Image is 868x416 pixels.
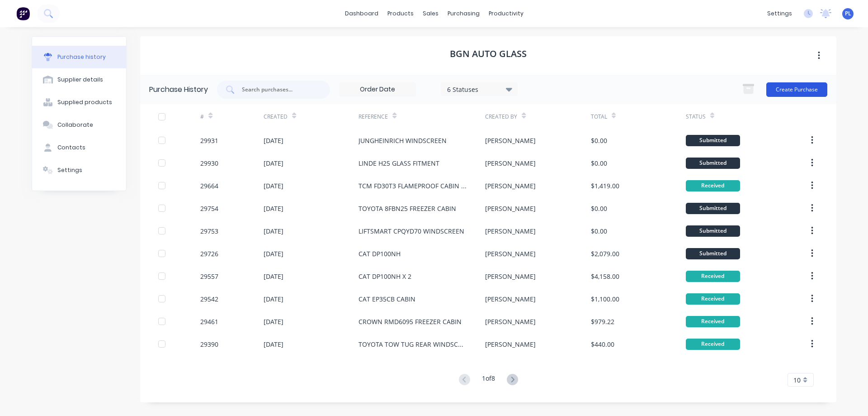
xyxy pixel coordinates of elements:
[686,293,740,305] div: Received
[359,249,401,258] div: CAT DP100NH
[200,204,218,213] div: 29754
[359,272,411,281] div: CAT DP100NH X 2
[264,204,283,213] div: [DATE]
[359,226,464,236] div: LIFTSMART CPQYD70 WINDSCREEN
[485,249,536,258] div: [PERSON_NAME]
[57,143,85,152] div: Contacts
[57,76,103,84] div: Supplier details
[32,136,126,159] button: Contacts
[149,84,208,95] div: Purchase History
[686,158,740,169] div: Submitted
[200,158,218,168] div: 29930
[443,7,484,20] div: purchasing
[484,7,528,20] div: productivity
[200,113,204,121] div: #
[264,226,283,236] div: [DATE]
[57,121,93,129] div: Collaborate
[264,113,288,121] div: Created
[418,7,443,20] div: sales
[264,249,283,258] div: [DATE]
[264,272,283,281] div: [DATE]
[264,339,283,349] div: [DATE]
[200,272,218,281] div: 29557
[686,180,740,191] div: Received
[359,113,388,121] div: Reference
[32,46,126,68] button: Purchase history
[200,181,218,191] div: 29664
[485,226,536,236] div: [PERSON_NAME]
[591,272,619,281] div: $4,158.00
[591,204,607,213] div: $0.00
[485,113,517,121] div: Created By
[340,7,383,20] a: dashboard
[686,248,740,259] div: Submitted
[686,225,740,237] div: Submitted
[591,181,619,191] div: $1,419.00
[57,98,112,106] div: Supplied products
[763,7,797,20] div: settings
[591,158,607,168] div: $0.00
[359,317,462,326] div: CROWN RMD6095 FREEZER CABIN
[200,136,218,145] div: 29931
[359,339,467,349] div: TOYOTA TOW TUG REAR WINDSCREEN
[32,114,126,136] button: Collaborate
[485,136,536,145] div: [PERSON_NAME]
[32,68,126,91] button: Supplier details
[359,181,467,191] div: TCM FD30T3 FLAMEPROOF CABIN X 1
[200,339,218,349] div: 29390
[485,317,536,326] div: [PERSON_NAME]
[383,7,418,20] div: products
[32,91,126,114] button: Supplied products
[32,159,126,182] button: Settings
[450,48,527,59] h1: BGN AUTO GLASS
[845,10,851,18] span: PL
[686,271,740,282] div: Received
[359,136,447,145] div: JUNGHEINRICH WINDSCREEN
[485,339,536,349] div: [PERSON_NAME]
[359,158,439,168] div: LINDE H25 GLASS FITMENT
[766,82,827,97] button: Create Purchase
[264,158,283,168] div: [DATE]
[16,7,30,20] img: Factory
[57,53,106,61] div: Purchase history
[591,113,607,121] div: Total
[793,375,801,385] span: 10
[264,181,283,191] div: [DATE]
[200,249,218,258] div: 29726
[686,113,706,121] div: Status
[264,294,283,304] div: [DATE]
[686,135,740,146] div: Submitted
[241,85,316,94] input: Search purchases...
[591,226,607,236] div: $0.00
[686,339,740,350] div: Received
[57,166,82,174] div: Settings
[485,272,536,281] div: [PERSON_NAME]
[591,339,614,349] div: $440.00
[200,294,218,304] div: 29542
[485,181,536,191] div: [PERSON_NAME]
[200,226,218,236] div: 29753
[591,136,607,145] div: $0.00
[686,203,740,214] div: Submitted
[686,316,740,327] div: Received
[591,317,614,326] div: $979.22
[264,136,283,145] div: [DATE]
[591,249,619,258] div: $2,079.00
[482,373,495,387] div: 1 of 8
[359,294,415,304] div: CAT EP35CB CABIN
[485,294,536,304] div: [PERSON_NAME]
[359,204,456,213] div: TOYOTA 8FBN25 FREEZER CABIN
[340,83,415,96] input: Order Date
[485,204,536,213] div: [PERSON_NAME]
[485,158,536,168] div: [PERSON_NAME]
[264,317,283,326] div: [DATE]
[447,84,512,94] div: 6 Statuses
[200,317,218,326] div: 29461
[591,294,619,304] div: $1,100.00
